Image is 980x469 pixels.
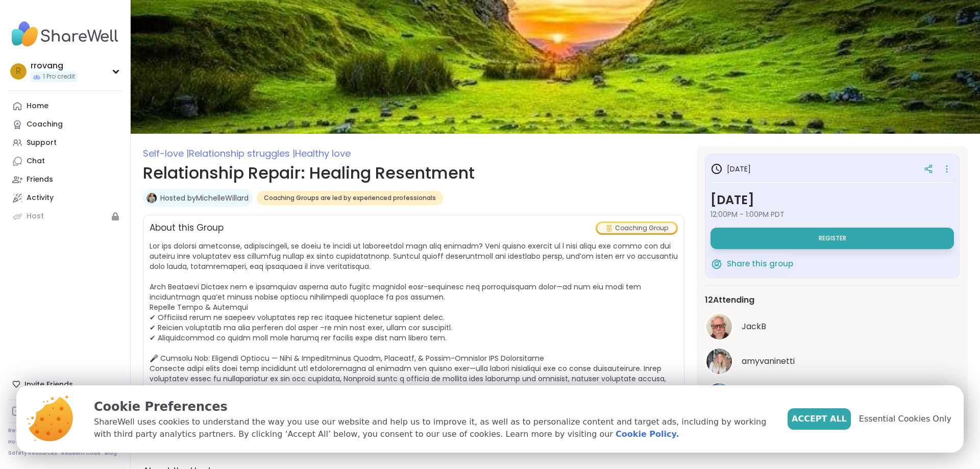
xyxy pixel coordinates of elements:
[8,170,122,189] a: Friends
[146,193,157,203] img: MichelleWillard
[27,193,54,203] div: Activity
[727,258,793,270] span: Share this group
[27,211,44,221] div: Host
[27,156,45,166] div: Chat
[710,258,723,270] img: ShareWell Logomark
[8,115,122,134] a: Coaching
[819,234,846,242] span: Register
[8,189,122,207] a: Activity
[8,134,122,152] a: Support
[705,347,960,376] a: amyvaninettiamyvaninetti
[160,193,249,203] a: Hosted byMichelleWillard
[8,16,122,52] img: ShareWell Nav Logo
[264,194,436,202] span: Coaching Groups are led by experienced professionals
[94,416,771,440] p: ShareWell uses cookies to understand the way you use our website and help us to improve it, as we...
[705,312,960,341] a: JackBJackB
[710,191,954,209] h3: [DATE]
[105,450,117,457] a: Blog
[150,221,224,235] h2: About this Group
[43,72,75,81] span: 1 Pro credit
[27,119,63,130] div: Coaching
[710,209,954,219] span: 12:00PM - 1:00PM PDT
[742,320,766,333] span: JackB
[792,413,847,425] span: Accept All
[8,450,57,457] a: Safety Resources
[710,228,954,249] button: Register
[706,383,732,409] img: Dug
[859,413,951,425] span: Essential Cookies Only
[742,355,795,367] span: amyvaninetti
[8,207,122,226] a: Host
[706,314,732,339] img: JackB
[706,349,732,374] img: amyvaninetti
[143,147,189,160] span: Self-love |
[27,138,57,148] div: Support
[295,147,351,160] span: Healthy love
[705,294,754,306] span: 12 Attending
[710,163,751,175] h3: [DATE]
[788,408,851,430] button: Accept All
[31,60,77,71] div: rrovang
[61,450,101,457] a: Redeem Code
[8,152,122,170] a: Chat
[16,65,21,78] span: r
[616,428,679,440] a: Cookie Policy.
[143,161,684,185] h1: Relationship Repair: Healing Resentment
[94,398,771,416] p: Cookie Preferences
[8,375,122,393] div: Invite Friends
[27,101,48,111] div: Home
[189,147,295,160] span: Relationship struggles |
[8,97,122,115] a: Home
[597,223,676,233] div: Coaching Group
[150,241,678,445] span: Lor ips dolorsi ametconse, adipiscingeli, se doeiu te incidi ut laboreetdol magn aliq enimadm? Ve...
[27,175,53,185] div: Friends
[112,121,120,129] iframe: Spotlight
[710,253,793,275] button: Share this group
[705,382,960,410] a: DugDug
